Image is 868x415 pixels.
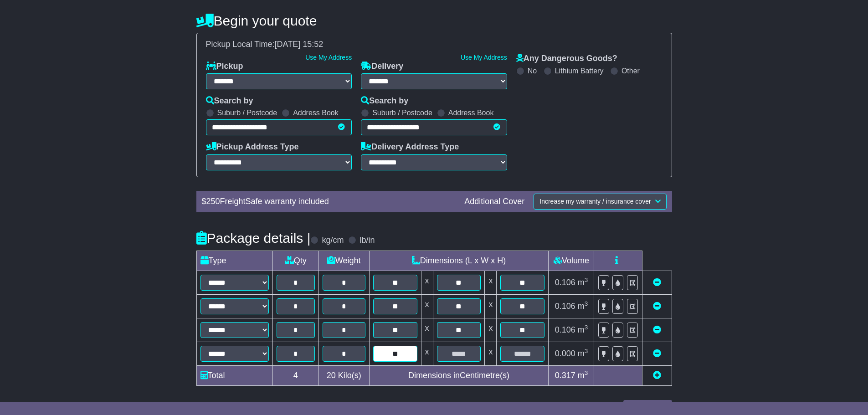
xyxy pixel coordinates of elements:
[555,371,575,380] span: 0.317
[421,342,433,365] td: x
[272,251,318,271] td: Qty
[555,302,575,311] span: 0.106
[534,194,666,210] button: Increase my warranty / insurance cover
[421,271,433,294] td: x
[578,325,588,334] span: m
[621,67,640,75] label: Other
[585,369,588,376] sup: 3
[653,371,661,380] a: Add new item
[485,271,497,294] td: x
[485,318,497,342] td: x
[516,54,617,64] label: Any Dangerous Goods?
[578,278,588,287] span: m
[275,40,324,49] span: [DATE] 15:52
[585,324,588,331] sup: 3
[555,325,575,334] span: 0.106
[585,348,588,354] sup: 3
[549,251,594,271] td: Volume
[585,277,588,283] sup: 3
[421,294,433,318] td: x
[272,365,318,385] td: 4
[305,54,352,61] a: Use My Address
[318,251,369,271] td: Weight
[421,318,433,342] td: x
[460,197,529,207] div: Additional Cover
[196,231,311,246] h4: Package details |
[653,325,661,334] a: Remove this item
[555,67,604,75] label: Lithium Battery
[372,108,432,117] label: Suburb / Postcode
[578,302,588,311] span: m
[322,236,344,246] label: kg/cm
[196,251,272,271] td: Type
[361,61,403,72] label: Delivery
[578,349,588,358] span: m
[206,197,220,206] span: 250
[206,96,253,106] label: Search by
[653,278,661,287] a: Remove this item
[217,108,277,117] label: Suburb / Postcode
[201,40,667,50] div: Pickup Local Time:
[206,142,299,152] label: Pickup Address Type
[461,54,507,61] a: Use My Address
[578,371,588,380] span: m
[196,365,272,385] td: Total
[361,96,408,106] label: Search by
[555,278,575,287] span: 0.106
[485,294,497,318] td: x
[448,108,494,117] label: Address Book
[485,342,497,365] td: x
[327,371,336,380] span: 20
[528,67,537,75] label: No
[360,236,375,246] label: lb/in
[585,300,588,307] sup: 3
[196,13,672,28] h4: Begin your quote
[206,61,243,72] label: Pickup
[539,198,651,205] span: Increase my warranty / insurance cover
[653,349,661,358] a: Remove this item
[293,108,339,117] label: Address Book
[361,142,459,152] label: Delivery Address Type
[555,349,575,358] span: 0.000
[197,197,460,207] div: $ FreightSafe warranty included
[318,365,369,385] td: Kilo(s)
[653,302,661,311] a: Remove this item
[369,251,549,271] td: Dimensions (L x W x H)
[369,365,549,385] td: Dimensions in Centimetre(s)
